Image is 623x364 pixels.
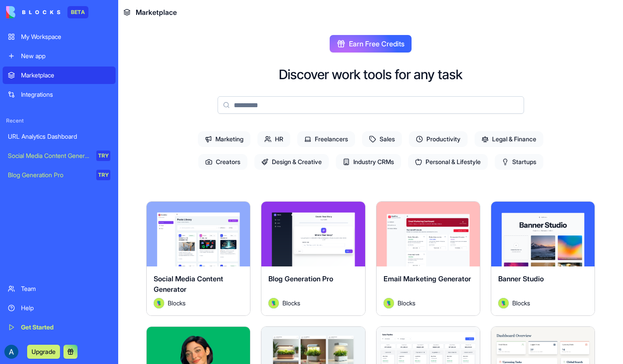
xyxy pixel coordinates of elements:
[409,131,468,147] span: Productivity
[3,128,116,145] a: URL Analytics Dashboard
[3,299,116,317] a: Help
[512,298,530,308] span: Blocks
[21,323,110,332] div: Get Started
[6,6,88,18] a: BETA
[3,166,116,184] a: Blog Generation ProTRY
[268,298,279,308] img: Avatar
[21,304,110,312] div: Help
[498,274,544,283] span: Banner Studio
[3,28,116,45] a: My Workspace
[136,7,177,17] span: Marketplace
[3,318,116,336] a: Get Started
[154,298,164,308] img: Avatar
[21,32,110,41] div: My Workspace
[336,154,401,170] span: Industry CRMs
[282,298,300,308] span: Blocks
[4,345,18,359] img: ACg8ocLLsd-mHQ3j3AkSHCqc7HSAYEotNVKJcEG1tLjGetfdC0TpUw=s96-c
[67,6,88,18] div: BETA
[3,66,116,84] a: Marketplace
[3,86,116,103] a: Integrations
[279,66,462,82] h2: Discover work tools for any task
[146,201,250,316] a: Social Media Content GeneratorAvatarBlocks
[3,47,116,65] a: New app
[268,274,333,283] span: Blog Generation Pro
[362,131,402,147] span: Sales
[154,274,223,294] span: Social Media Content Generator
[27,345,60,359] button: Upgrade
[384,298,394,308] img: Avatar
[376,201,480,316] a: Email Marketing GeneratorAvatarBlocks
[3,280,116,297] a: Team
[398,298,415,308] span: Blocks
[27,347,60,356] a: Upgrade
[21,52,110,60] div: New app
[8,151,90,160] div: Social Media Content Generator
[475,131,543,147] span: Legal & Finance
[168,298,186,308] span: Blocks
[3,117,116,124] span: Recent
[96,170,110,180] div: TRY
[21,71,110,80] div: Marketplace
[349,38,405,49] span: Earn Free Credits
[8,132,110,141] div: URL Analytics Dashboard
[495,154,543,170] span: Startups
[21,90,110,99] div: Integrations
[498,298,509,308] img: Avatar
[408,154,488,170] span: Personal & Lifestyle
[330,35,412,52] button: Earn Free Credits
[96,150,110,161] div: TRY
[3,147,116,164] a: Social Media Content GeneratorTRY
[384,274,471,283] span: Email Marketing Generator
[261,201,365,316] a: Blog Generation ProAvatarBlocks
[297,131,355,147] span: Freelancers
[6,6,60,18] img: logo
[491,201,595,316] a: Banner StudioAvatarBlocks
[21,284,110,293] div: Team
[8,171,90,179] div: Blog Generation Pro
[198,131,250,147] span: Marketing
[198,154,247,170] span: Creators
[254,154,329,170] span: Design & Creative
[257,131,290,147] span: HR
